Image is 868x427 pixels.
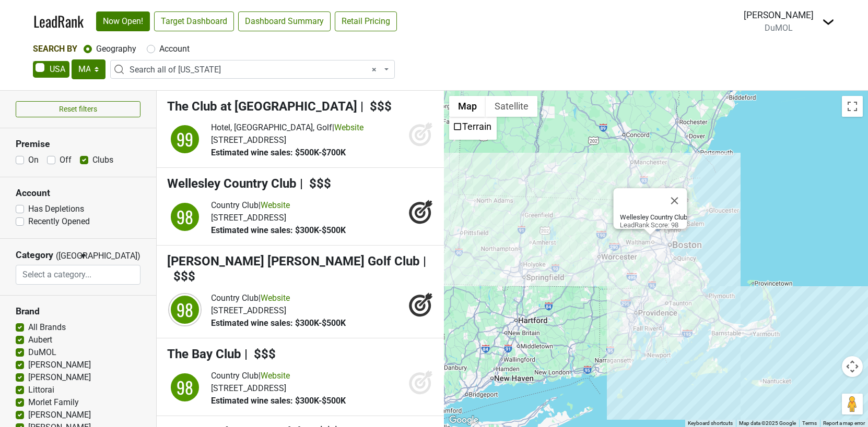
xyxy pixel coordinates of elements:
[802,420,817,426] a: Terms
[211,123,332,132] span: Hotel, [GEOGRAPHIC_DATA], Golf
[16,188,140,199] h3: Account
[211,199,346,212] div: |
[300,176,331,191] span: | $$$
[211,213,286,223] span: [STREET_ADDRESS]
[28,409,91,421] label: [PERSON_NAME]
[28,203,84,215] label: Has Depletions
[167,176,297,191] span: Wellesley Country Club
[211,121,363,134] div: |
[449,117,497,140] ul: Show street map
[96,11,150,31] a: Now Open!
[167,99,357,114] span: The Club at [GEOGRAPHIC_DATA]
[56,250,77,265] span: ([GEOGRAPHIC_DATA])
[238,11,331,31] a: Dashboard Summary
[244,347,276,361] span: | $$$
[28,334,52,346] label: Aubert
[28,384,54,396] label: Littorai
[211,371,259,381] span: Country Club
[449,96,486,117] button: Show street map
[211,370,346,382] div: |
[92,154,113,166] label: Clubs
[169,372,201,403] div: 98
[688,420,733,427] button: Keyboard shortcuts
[822,16,835,28] img: Dropdown Menu
[28,215,90,228] label: Recently Opened
[211,293,259,303] span: Country Club
[28,396,79,409] label: Morlet Family
[28,346,56,359] label: DuMOL
[96,43,136,55] label: Geography
[842,394,863,414] button: Drag Pegman onto the map to open Street View
[450,118,496,139] li: Terrain
[167,121,203,157] img: quadrant_split.svg
[744,8,814,22] div: [PERSON_NAME]
[28,321,66,334] label: All Brands
[662,188,687,213] button: Close
[16,139,140,150] h3: Premise
[447,413,481,427] img: Google
[360,99,392,114] span: | $$$
[16,250,53,261] h3: Category
[211,135,286,145] span: [STREET_ADDRESS]
[159,43,190,55] label: Account
[167,254,426,284] span: | $$$
[167,370,203,405] img: quadrant_split.svg
[261,371,290,381] a: Website
[154,11,234,31] a: Target Dashboard
[765,23,793,33] span: DuMOL
[60,154,72,166] label: Off
[33,10,84,32] a: LeadRank
[211,225,346,235] span: Estimated wine sales: $300K-$500K
[169,124,201,155] div: 99
[28,154,39,166] label: On
[211,148,346,157] span: Estimated wine sales: $500K-$700K
[447,413,481,427] a: Open this area in Google Maps (opens a new window)
[79,251,87,261] span: ▼
[211,383,286,393] span: [STREET_ADDRESS]
[372,64,377,76] span: Remove all items
[335,11,397,31] a: Retail Pricing
[167,254,420,269] span: [PERSON_NAME] [PERSON_NAME] Golf Club
[110,60,395,79] span: Search all of Massachusetts
[211,200,259,210] span: Country Club
[167,347,241,361] span: The Bay Club
[167,199,203,235] img: quadrant_split.svg
[261,200,290,210] a: Website
[169,294,201,325] div: 98
[334,123,363,132] a: Website
[842,356,863,377] button: Map camera controls
[261,293,290,303] a: Website
[33,44,77,54] span: Search By
[211,292,346,304] div: |
[462,121,491,132] label: Terrain
[211,396,346,406] span: Estimated wine sales: $300K-$500K
[28,359,91,371] label: [PERSON_NAME]
[16,265,140,285] input: Select a category...
[211,306,286,315] span: [STREET_ADDRESS]
[620,213,687,221] b: Wellesley Country Club
[169,201,201,233] div: 98
[842,96,863,117] button: Toggle fullscreen view
[620,213,687,229] div: LeadRank Score: 98
[130,64,382,76] span: Search all of Massachusetts
[486,96,537,117] button: Show satellite imagery
[16,101,140,117] button: Reset filters
[28,371,91,384] label: [PERSON_NAME]
[16,306,140,317] h3: Brand
[823,420,865,426] a: Report a map error
[739,420,796,426] span: Map data ©2025 Google
[211,318,346,328] span: Estimated wine sales: $300K-$500K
